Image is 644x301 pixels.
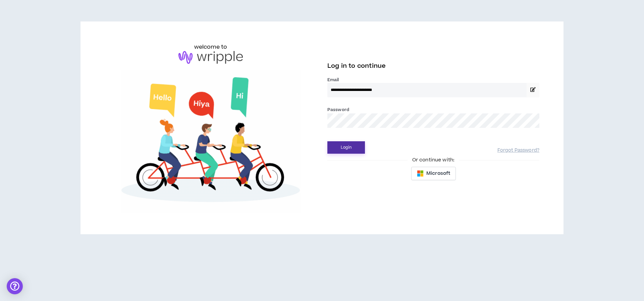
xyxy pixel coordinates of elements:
img: logo-brand.png [178,51,243,64]
h6: welcome to [194,43,227,51]
span: Microsoft [426,170,450,177]
label: Email [327,77,539,83]
span: Log in to continue [327,62,386,70]
button: Microsoft [411,167,456,180]
button: Login [327,141,365,154]
label: Password [327,107,349,113]
a: Forgot Password? [497,147,539,154]
span: Or continue with: [408,156,459,164]
img: Welcome to Wripple [105,70,317,213]
div: Open Intercom Messenger [7,278,23,294]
